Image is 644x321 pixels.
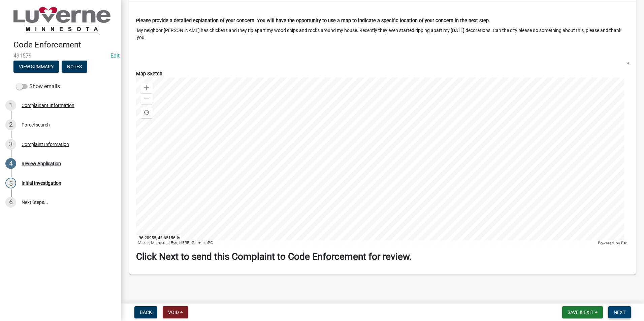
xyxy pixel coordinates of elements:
label: Show emails [16,82,60,91]
textarea: My neighbor [PERSON_NAME] has chickens and they rip apart my wood chips and rocks around my house... [136,24,629,65]
button: Notes [62,61,87,73]
div: Maxar, Microsoft | Esri, HERE, Garmin, iPC [136,240,596,246]
div: Complainant Information [22,103,74,108]
button: Next [608,306,631,318]
span: Void [168,310,179,315]
h4: Code Enforcement [13,40,116,50]
button: View Summary [13,61,59,73]
div: Review Application [22,161,61,166]
div: 5 [5,178,16,188]
span: Next [614,310,625,315]
div: 3 [5,139,16,150]
div: 4 [5,158,16,169]
strong: Click Next to send this Complaint to Code Enforcement for review. [136,251,412,262]
div: Complaint Information [22,142,69,147]
span: 491579 [13,52,108,59]
span: Back [140,310,152,315]
div: 6 [5,197,16,208]
img: City of Luverne, Minnesota [13,7,110,33]
div: Find my location [141,107,152,118]
a: Esri [621,241,627,245]
div: Initial Investigation [22,181,61,185]
div: Parcel search [22,122,50,127]
button: Save & Exit [562,306,603,318]
wm-modal-confirm: Notes [62,64,87,70]
button: Void [163,306,188,318]
div: Zoom out [141,93,152,104]
wm-modal-confirm: Summary [13,64,59,70]
div: Powered by [596,240,629,246]
label: Map Sketch [136,72,162,76]
button: Back [134,306,157,318]
div: 2 [5,119,16,130]
wm-modal-confirm: Edit Application Number [110,52,120,59]
div: Zoom in [141,82,152,93]
span: Save & Exit [568,310,593,315]
a: Edit [110,52,120,59]
label: Please provide a detailed explanation of your concern. You will have the opportunity to use a map... [136,19,490,23]
div: 1 [5,100,16,111]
